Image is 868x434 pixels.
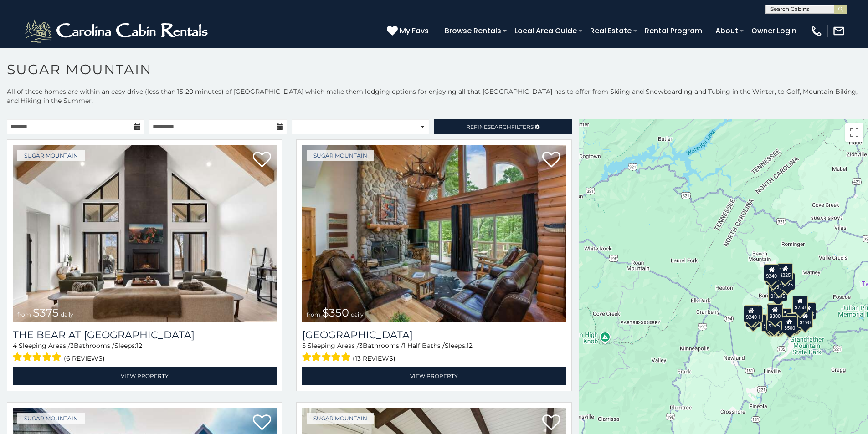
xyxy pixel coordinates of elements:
a: Sugar Mountain [17,150,85,161]
div: $250 [792,296,808,313]
a: RefineSearchFilters [434,119,571,134]
a: View Property [13,367,277,385]
span: 12 [136,342,142,350]
a: The Bear At [GEOGRAPHIC_DATA] [13,329,277,341]
div: $240 [744,305,759,322]
span: Search [488,123,511,130]
span: daily [61,311,73,318]
div: $195 [786,313,802,331]
span: My Favs [400,25,429,36]
a: Real Estate [586,23,636,39]
span: Refine Filters [466,123,534,130]
img: phone-regular-white.png [810,25,823,37]
a: My Favs [387,25,431,37]
div: $155 [801,302,816,320]
h3: The Bear At Sugar Mountain [13,329,277,341]
a: [GEOGRAPHIC_DATA] [302,329,566,341]
span: $350 [322,306,349,319]
div: $200 [776,308,792,326]
div: Sleeping Areas / Bathrooms / Sleeps: [302,341,566,364]
div: $1,095 [768,284,787,301]
img: Grouse Moor Lodge [302,145,566,322]
span: daily [351,311,364,318]
span: (6 reviews) [64,352,105,364]
button: Toggle fullscreen view [845,123,863,142]
a: Add to favorites [253,151,271,170]
a: Local Area Guide [510,23,581,39]
div: Sleeping Areas / Bathrooms / Sleeps: [13,341,277,364]
div: $225 [778,263,793,281]
div: $500 [782,316,797,333]
div: $190 [798,311,813,328]
img: mail-regular-white.png [832,25,845,37]
span: (13 reviews) [353,352,395,364]
span: from [17,311,31,318]
a: Add to favorites [542,151,560,170]
div: $300 [767,304,783,322]
a: Add to favorites [542,414,560,433]
a: Sugar Mountain [307,150,374,161]
span: 1 Half Baths / [403,342,445,350]
a: About [711,23,743,39]
a: The Bear At Sugar Mountain from $375 daily [13,145,277,322]
a: Owner Login [747,23,801,39]
img: The Bear At Sugar Mountain [13,145,277,322]
div: $240 [764,264,780,281]
h3: Grouse Moor Lodge [302,329,566,341]
div: $155 [765,315,781,332]
span: 12 [467,342,473,350]
span: $375 [33,306,59,319]
a: Add to favorites [253,414,271,433]
a: Grouse Moor Lodge from $350 daily [302,145,566,322]
span: 5 [302,342,306,350]
span: from [307,311,320,318]
div: $175 [766,314,782,331]
div: $190 [767,303,782,321]
a: Sugar Mountain [17,413,85,424]
a: Rental Program [640,23,707,39]
a: View Property [302,367,566,385]
span: 4 [13,342,17,350]
span: 3 [70,342,74,350]
img: White-1-2.png [23,17,212,45]
a: Sugar Mountain [307,413,374,424]
span: 3 [359,342,363,350]
div: $125 [780,273,795,290]
a: Browse Rentals [440,23,506,39]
